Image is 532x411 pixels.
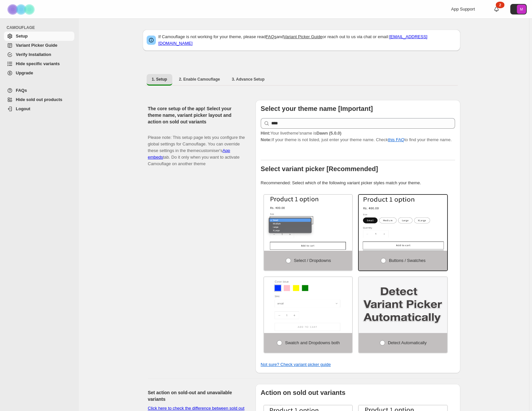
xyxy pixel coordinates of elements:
[261,105,373,112] b: Select your theme name [Important]
[4,50,74,59] a: Verify Installation
[16,52,51,57] span: Verify Installation
[283,34,322,39] a: Variant Picker Guide
[517,5,526,14] span: Avatar with initials M
[16,88,27,93] span: FAQs
[16,97,62,102] span: Hide sold out products
[4,68,74,78] a: Upgrade
[359,277,447,333] img: Detect Automatically
[4,59,74,68] a: Hide specific variants
[261,180,455,186] p: Recommended: Select which of the following variant picker styles match your theme.
[7,25,76,30] span: CAMOUFLAGE
[148,389,245,402] h2: Set action on sold-out and unavailable variants
[261,137,272,142] strong: Note:
[261,131,271,136] strong: Hint:
[493,6,500,13] a: 2
[16,61,60,66] span: Hide specific variants
[4,41,74,50] a: Variant Picker Guide
[294,258,331,263] span: Select / Dropdowns
[389,258,425,263] span: Buttons / Swatches
[152,77,167,82] span: 1. Setup
[266,34,277,39] a: FAQs
[261,389,346,396] b: Action on sold out variants
[148,105,245,125] h2: The core setup of the app! Select your theme name, variant picker layout and action on sold out v...
[510,4,527,14] button: Avatar with initials M
[388,340,427,345] span: Detect Automatically
[16,70,33,75] span: Upgrade
[16,106,30,111] span: Logout
[232,77,265,82] span: 3. Advance Setup
[264,195,352,251] img: Select / Dropdowns
[261,131,342,136] span: Your live theme's name is
[496,2,504,8] div: 2
[359,195,447,251] img: Buttons / Swatches
[264,277,352,333] img: Swatch and Dropdowns both
[158,34,456,47] p: If Camouflage is not working for your theme, please read and or reach out to us via chat or email:
[451,7,475,12] span: App Support
[285,340,340,345] span: Swatch and Dropdowns both
[261,130,455,143] p: If your theme is not listed, just enter your theme name. Check to find your theme name.
[4,32,74,41] a: Setup
[179,77,220,82] span: 2. Enable Camouflage
[520,7,523,11] text: M
[388,137,404,142] a: this FAQ
[4,104,74,114] a: Logout
[261,165,378,172] b: Select variant picker [Recommended]
[5,0,38,18] img: Camouflage
[4,95,74,104] a: Hide sold out products
[148,128,245,167] p: Please note: This setup page lets you configure the global settings for Camouflage. You can overr...
[316,131,341,136] strong: Dawn (5.0.0)
[4,86,74,95] a: FAQs
[16,43,57,48] span: Variant Picker Guide
[261,362,331,367] a: Not sure? Check variant picker guide
[16,34,28,39] span: Setup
